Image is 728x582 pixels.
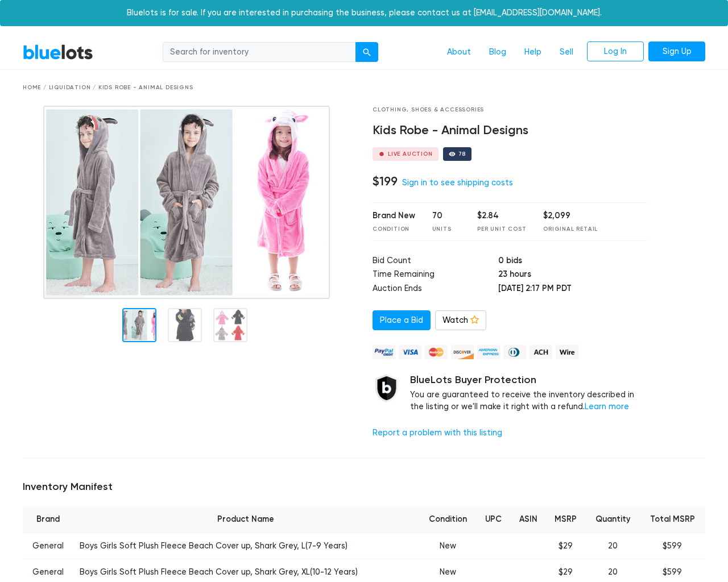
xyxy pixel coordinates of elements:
div: $2.84 [477,210,526,222]
a: Log In [587,41,644,62]
a: About [438,41,480,63]
img: mastercard-42073d1d8d11d6635de4c079ffdb20a4f30a903dc55d1612383a1b395dd17f39.png [425,345,448,359]
div: Per Unit Cost [477,225,526,234]
td: 23 hours [498,268,647,282]
th: MSRP [546,506,586,533]
div: Live Auction [388,151,433,157]
h4: $199 [373,174,398,189]
td: General [23,533,73,559]
a: Place a Bid [373,310,431,331]
td: Time Remaining [373,268,498,282]
td: Boys Girls Soft Plush Fleece Beach Cover up, Shark Grey, L(7-9 Years) [73,533,419,559]
img: discover-82be18ecfda2d062aad2762c1ca80e2d36a4073d45c9e0ffae68cd515fbd3d32.png [451,345,474,359]
th: Brand [23,506,73,533]
a: Learn more [585,402,629,411]
td: $29 [546,533,586,559]
a: Report a problem with this listing [373,428,502,438]
div: Brand New [373,210,415,222]
td: $599 [640,533,705,559]
th: UPC [477,506,510,533]
img: paypal_credit-80455e56f6e1299e8d57f40c0dcee7b8cd4ae79b9eccbfc37e2480457ba36de9.png [373,345,395,359]
h4: Kids Robe - Animal Designs [373,123,647,138]
a: Sign Up [648,41,705,62]
a: BlueLots [23,44,93,60]
img: ach-b7992fed28a4f97f893c574229be66187b9afb3f1a8d16a4691d3d3140a8ab00.png [530,345,552,359]
img: american_express-ae2a9f97a040b4b41f6397f7637041a5861d5f99d0716c09922aba4e24c8547d.png [477,345,500,359]
img: diners_club-c48f30131b33b1bb0e5d0e2dbd43a8bea4cb12cb2961413e2f4250e06c020426.png [503,345,526,359]
img: visa-79caf175f036a155110d1892330093d4c38f53c55c9ec9e2c3a54a56571784bb.png [399,345,421,359]
div: $2,099 [543,210,598,222]
td: Bid Count [373,255,498,269]
td: 20 [586,533,640,559]
a: Help [515,41,551,63]
img: wire-908396882fe19aaaffefbd8e17b12f2f29708bd78693273c0e28e3a24408487f.png [556,345,578,359]
h5: BlueLots Buyer Protection [410,374,647,386]
td: [DATE] 2:17 PM PDT [498,282,647,297]
img: 4aa1d2cf-1361-4630-be5d-d771c194f86f-1697100319.jpg [43,106,330,299]
th: Condition [419,506,477,533]
h5: Inventory Manifest [23,481,705,493]
div: Units [432,225,461,234]
th: Total MSRP [640,506,705,533]
a: Sign in to see shipping costs [402,178,513,188]
td: 0 bids [498,255,647,269]
div: Condition [373,225,415,234]
img: buyer_protection_shield-3b65640a83011c7d3ede35a8e5a80bfdfaa6a97447f0071c1475b91a4b0b3d01.png [373,374,401,402]
div: 78 [458,151,466,157]
div: 70 [432,210,461,222]
div: Original Retail [543,225,598,234]
div: Home / Liquidation / Kids Robe - Animal Designs [23,84,705,92]
a: Blog [480,41,515,63]
th: ASIN [510,506,546,533]
div: Clothing, Shoes & Accessories [373,106,647,114]
input: Search for inventory [163,42,356,63]
a: Sell [551,41,582,63]
td: Auction Ends [373,282,498,297]
th: Quantity [586,506,640,533]
div: You are guaranteed to receive the inventory described in the listing or we'll make it right with ... [410,374,647,413]
a: Watch [435,310,486,331]
th: Product Name [73,506,419,533]
td: New [419,533,477,559]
